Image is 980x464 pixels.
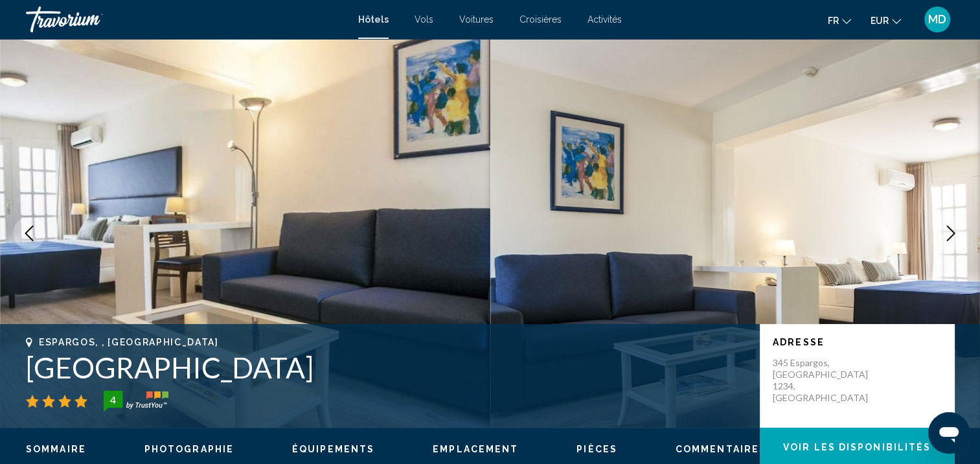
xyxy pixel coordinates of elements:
button: Change currency [871,11,901,30]
button: Next image [935,217,967,249]
button: Previous image [13,217,45,249]
button: User Menu [920,6,954,33]
button: Emplacement [433,443,518,455]
p: 345 Espargos, [GEOGRAPHIC_DATA] 1234, [GEOGRAPHIC_DATA] [773,357,876,404]
span: MD [928,13,946,26]
span: Sommaire [26,444,86,454]
a: Voitures [459,14,494,25]
a: Hôtels [358,14,389,25]
span: Espargos, , [GEOGRAPHIC_DATA] [39,337,219,347]
button: Photographie [144,443,234,455]
button: Change language [828,11,851,30]
span: Pièces [576,444,617,454]
span: EUR [871,16,889,26]
button: Commentaires [676,443,766,455]
h1: [GEOGRAPHIC_DATA] [26,351,747,384]
img: trustyou-badge-hor.svg [104,391,168,412]
span: Photographie [144,444,234,454]
a: Activités [587,14,622,25]
span: Équipements [292,444,374,454]
span: Emplacement [433,444,518,454]
span: Voir les disponibilités [783,443,931,453]
a: Vols [415,14,433,25]
button: Équipements [292,443,374,455]
iframe: Bouton de lancement de la fenêtre de messagerie [928,412,970,454]
p: Adresse [773,337,941,347]
a: Croisières [519,14,562,25]
span: fr [828,16,839,26]
div: 4 [100,392,126,408]
button: Pièces [576,443,617,455]
button: Sommaire [26,443,86,455]
a: Travorium [26,6,345,32]
span: Commentaires [676,444,766,454]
